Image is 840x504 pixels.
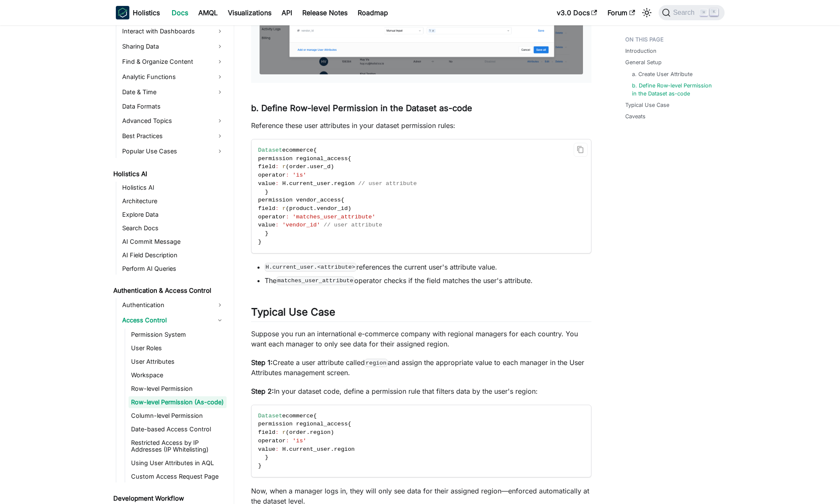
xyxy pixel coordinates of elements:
span: // user attribute [358,180,417,187]
a: Holistics AI [120,182,227,193]
span: current_user [289,446,331,452]
a: a. Create User Attribute [632,70,692,78]
span: : [275,446,279,452]
code: H.current_user.<attribute> [265,263,356,271]
span: : [286,214,289,220]
span: ( [286,163,289,170]
span: ( [286,205,289,212]
a: Popular Use Cases [120,144,227,158]
span: . [331,446,334,452]
span: operator [258,438,286,444]
a: Row-level Permission [129,383,227,395]
p: Reference these user attributes in your dataset permission rules: [251,120,591,131]
span: Dataset [258,413,282,419]
span: field [258,429,276,436]
span: . [286,446,289,452]
span: : [275,222,279,228]
a: Analytic Functions [120,70,227,84]
span: value [258,180,276,187]
a: Perform AI Queries [120,263,227,275]
kbd: K [710,8,718,16]
strong: Step 1: [251,358,273,367]
a: Access Control [120,313,227,327]
span: region [334,446,355,452]
a: Advanced Topics [120,114,227,128]
a: Visualizations [223,6,276,19]
a: Best Practices [120,129,227,143]
code: region [365,359,388,367]
button: Search (Command+K) [659,5,724,20]
a: Architecture [120,195,227,207]
span: { [348,155,351,162]
a: Release Notes [297,6,353,19]
span: : [275,163,279,170]
a: b. Define Row-level Permission in the Dataset as-code [632,82,716,98]
span: 'is' [293,438,306,444]
a: Introduction [625,47,657,55]
a: Date & Time [120,85,227,99]
a: HolisticsHolistics [116,6,160,19]
span: r [282,163,286,170]
a: Workspace [129,369,227,381]
span: ecommerce [282,147,313,153]
a: Permission System [129,329,227,341]
a: Data Formats [120,101,227,112]
span: region [310,429,331,436]
button: Copy code to clipboard [574,143,588,157]
span: { [313,147,317,153]
a: Interact with Dashboards [120,25,227,38]
span: field [258,205,276,212]
a: Caveats [625,112,646,120]
a: Date-based Access Control [129,423,227,435]
p: Create a user attribute called and assign the appropriate value to each manager in the User Attri... [251,357,591,378]
p: Suppose you run an international e-commerce company with regional managers for each country. You ... [251,329,591,349]
span: operator [258,214,286,220]
p: In your dataset code, define a permission rule that filters data by the user's region: [251,386,591,396]
h2: Typical Use Case [251,306,591,322]
a: Search Docs [120,222,227,234]
span: . [306,163,310,170]
span: permission regional_access [258,421,348,427]
a: API [276,6,297,19]
span: ) [331,429,334,436]
span: Dataset [258,147,282,153]
span: 'is' [293,172,306,178]
a: Using User Attributes in AQL [129,457,227,469]
span: order [289,429,306,436]
span: operator [258,172,286,178]
span: H [282,446,286,452]
span: : [286,172,289,178]
span: } [265,189,268,195]
span: : [275,180,279,187]
a: Docs [167,6,193,19]
span: . [313,205,317,212]
a: General Setup [625,58,662,66]
code: matches_user_attribute [276,276,355,285]
span: { [313,413,317,419]
a: Authentication [120,298,227,312]
a: Forum [602,6,640,19]
span: { [348,421,351,427]
span: permission vendor_access [258,197,341,203]
span: r [282,429,286,436]
a: User Attributes [129,356,227,368]
b: Holistics [133,8,160,18]
span: 'matches_user_attribute' [293,214,375,220]
span: } [258,463,262,469]
span: { [341,197,344,203]
a: Typical Use Case [625,101,669,109]
a: v3.0 Docs [552,6,602,19]
span: value [258,446,276,452]
a: Sharing Data [120,40,227,53]
a: Explore Data [120,209,227,221]
span: } [265,454,268,460]
a: Row-level Permission (As-code) [129,396,227,408]
a: Column-level Permission [129,410,227,422]
span: region [334,180,355,187]
a: AMQL [193,6,223,19]
span: value [258,222,276,228]
nav: Docs sidebar [107,25,234,504]
span: : [275,205,279,212]
span: r [282,205,286,212]
span: : [286,438,289,444]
